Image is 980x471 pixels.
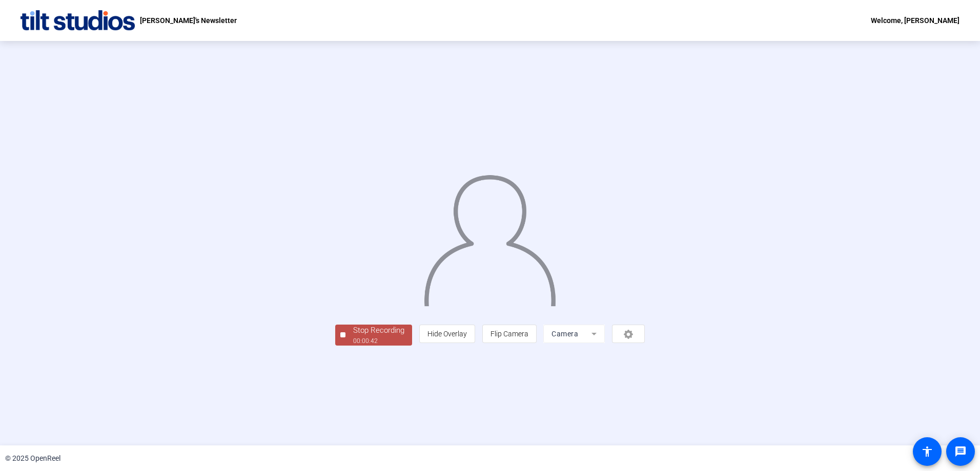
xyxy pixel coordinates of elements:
div: Stop Recording [353,325,404,336]
img: overlay [423,167,557,306]
button: Flip Camera [482,325,537,343]
mat-icon: message [954,445,967,458]
img: OpenReel logo [21,10,135,31]
span: Hide Overlay [427,330,467,338]
span: Flip Camera [491,330,528,338]
button: Stop Recording00:00:42 [335,325,412,346]
mat-icon: accessibility [921,445,933,458]
button: Hide Overlay [419,325,475,343]
div: © 2025 OpenReel [5,453,60,464]
div: Welcome, [PERSON_NAME] [871,14,959,27]
p: [PERSON_NAME]'s Newsletter [140,14,237,27]
div: 00:00:42 [353,336,404,346]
